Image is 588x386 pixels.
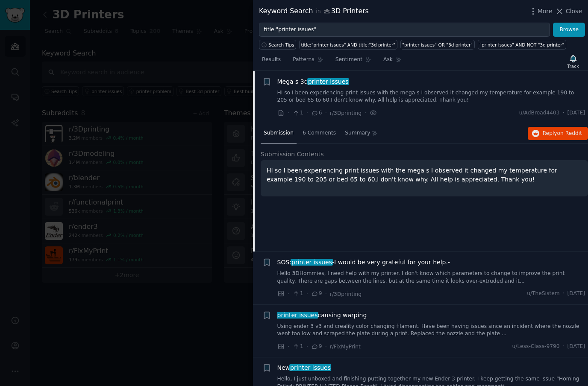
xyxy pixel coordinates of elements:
[277,258,450,267] span: SOS: -I would be very grateful for your help.-
[307,78,349,85] span: printer issues
[293,56,314,64] span: Patterns
[478,40,566,50] a: "printer issues" AND NOT "3d printer"
[268,42,294,48] span: Search Tips
[267,166,582,184] p: HI so I been experiencing print issues with the mega s I observed it changed my temperature for e...
[261,150,324,159] span: Submission Contents
[402,42,473,48] div: "printer issues" OR "3d printer"
[564,53,582,70] button: Track
[289,364,331,371] span: printer issues
[553,23,585,37] button: Browse
[264,129,294,137] span: Submission
[301,42,396,48] div: title:"printer issues" AND title:"3d printer"
[277,363,331,372] a: Newprinter issues
[567,290,585,298] span: [DATE]
[383,56,393,64] span: Ask
[311,109,322,117] span: 6
[365,108,366,117] span: ·
[299,40,397,50] a: title:"printer issues" AND title:"3d printer"
[277,311,367,320] span: causing warping
[276,312,318,319] span: printer issues
[292,290,303,298] span: 1
[519,109,560,117] span: u/AdBroad4403
[529,7,553,16] button: More
[543,130,582,137] span: Reply
[335,56,362,64] span: Sentiment
[330,110,362,116] span: r/3Dprinting
[277,89,585,104] a: HI so I been experiencing print issues with the mega s I observed it changed my temperature for e...
[277,270,585,285] a: Hello 3DHommies, I need help with my printer. I don't know which parameters to change to improve ...
[277,258,450,267] a: SOS:printer issues-I would be very grateful for your help.-
[563,109,564,117] span: ·
[288,289,289,298] span: ·
[306,289,308,298] span: ·
[332,53,374,70] a: Sentiment
[566,7,582,16] span: Close
[306,342,308,351] span: ·
[290,53,326,70] a: Patterns
[380,53,405,70] a: Ask
[555,7,582,16] button: Close
[330,291,362,297] span: r/3Dprinting
[259,53,284,70] a: Results
[512,343,560,351] span: u/Less-Class-9790
[325,342,327,351] span: ·
[567,343,585,351] span: [DATE]
[325,289,327,298] span: ·
[259,23,550,37] input: Try a keyword related to your business
[292,343,303,351] span: 1
[567,63,579,69] div: Track
[277,77,349,86] a: Mega s 3dprinter issues
[288,108,289,117] span: ·
[557,130,582,136] span: on Reddit
[325,108,327,117] span: ·
[277,311,367,320] a: printer issuescausing warping
[316,8,320,15] span: in
[277,77,349,86] span: Mega s 3d
[292,109,303,117] span: 1
[262,56,281,64] span: Results
[400,40,475,50] a: "printer issues" OR "3d printer"
[277,363,331,372] span: New
[567,109,585,117] span: [DATE]
[563,343,564,351] span: ·
[330,344,361,350] span: r/FixMyPrint
[528,127,588,140] button: Replyon Reddit
[311,290,322,298] span: 9
[479,42,564,48] div: "printer issues" AND NOT "3d printer"
[345,129,370,137] span: Summary
[563,290,564,298] span: ·
[311,343,322,351] span: 9
[303,129,336,137] span: 6 Comments
[259,6,369,17] div: Keyword Search 3D Printers
[527,290,560,298] span: u/TheSistem
[291,259,332,266] span: printer issues
[306,108,308,117] span: ·
[288,342,289,351] span: ·
[259,40,296,50] button: Search Tips
[277,323,585,338] a: Using ender 3 v3 and creality color changing filament. Have been having issues since an incident ...
[538,7,553,16] span: More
